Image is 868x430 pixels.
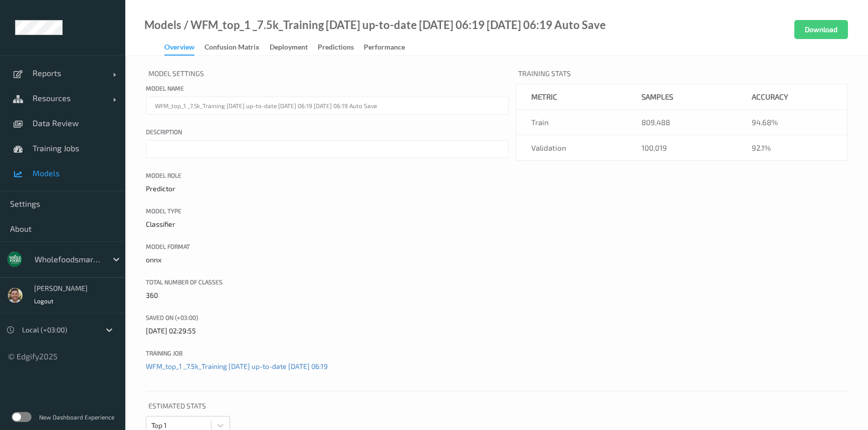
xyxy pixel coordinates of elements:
[146,398,847,416] p: Estimated Stats
[737,84,847,110] th: Accuracy
[270,42,308,55] div: Deployment
[146,66,509,84] p: Model Settings
[516,110,626,135] td: Train
[516,135,626,161] td: Validation
[164,42,194,56] div: Overview
[146,242,509,251] label: Model Format
[318,41,364,55] a: Predictions
[626,135,737,161] td: 100,019
[516,66,847,84] p: Training Stats
[364,42,405,55] div: Performance
[270,41,318,55] a: Deployment
[737,135,847,161] td: 92.1%
[626,110,737,135] td: 809,488
[794,20,848,39] button: Download
[164,41,204,56] a: Overview
[146,184,509,194] p: Predictor
[146,171,509,180] label: Model Role
[146,326,509,336] p: [DATE] 02:29:55
[737,110,847,135] td: 94.68%
[146,313,509,322] label: Saved On (+03:00)
[146,290,509,300] p: 360
[146,127,509,136] label: Description
[626,84,737,110] th: Samples
[318,42,354,55] div: Predictions
[146,206,509,215] label: Model Type
[516,84,626,110] th: metric
[146,84,509,93] label: Model name
[146,277,509,286] label: Total number of classes
[144,20,181,30] a: Models
[364,41,415,55] a: Performance
[146,362,328,370] a: WFM_top_1 _7.5k_Training [DATE] up-to-date [DATE] 06:19
[146,348,509,357] label: Training Job
[181,20,606,30] div: / WFM_top_1 _7.5k_Training [DATE] up-to-date [DATE] 06:19 [DATE] 06:19 Auto Save
[204,41,270,55] a: Confusion matrix
[146,255,509,265] p: onnx
[204,42,260,55] div: Confusion matrix
[146,219,509,229] p: Classifier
